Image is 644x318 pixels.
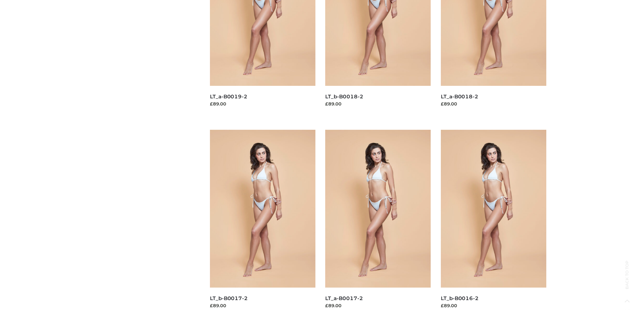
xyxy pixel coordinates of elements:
[441,93,478,100] a: LT_a-B0018-2
[210,295,248,301] a: LT_b-B0017-2
[210,100,315,107] div: £89.00
[210,93,247,100] a: LT_a-B0019-2
[325,295,363,301] a: LT_a-B0017-2
[325,302,431,309] div: £89.00
[210,302,315,309] div: £89.00
[441,302,546,309] div: £89.00
[325,93,363,100] a: LT_b-B0018-2
[441,295,479,301] a: LT_b-B0016-2
[619,272,636,289] span: Back to top
[441,100,546,107] div: £89.00
[325,100,431,107] div: £89.00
